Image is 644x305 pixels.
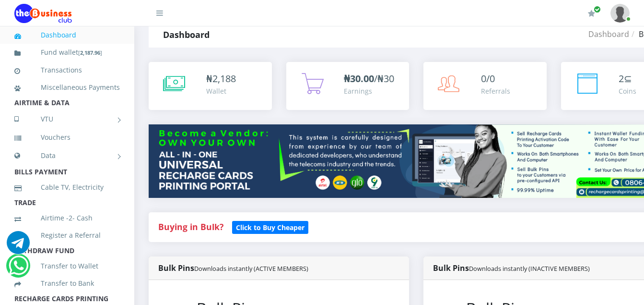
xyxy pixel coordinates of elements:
a: Miscellaneous Payments [14,76,120,98]
a: Transfer to Bank [14,272,120,294]
img: Logo [14,4,72,23]
span: Renew/Upgrade Subscription [594,6,601,13]
small: [ ] [78,49,102,56]
a: Cable TV, Electricity [14,176,120,198]
span: 2 [619,72,624,85]
a: Vouchers [14,126,120,148]
a: Register a Referral [14,224,120,246]
a: Transactions [14,59,120,81]
b: Click to Buy Cheaper [236,223,304,232]
div: Referrals [481,86,510,96]
small: Downloads instantly (INACTIVE MEMBERS) [469,264,590,273]
span: 2,188 [212,72,236,85]
strong: Buying in Bulk? [158,221,223,232]
b: ₦30.00 [344,72,374,85]
span: /₦30 [344,72,394,85]
a: 0/0 Referrals [423,62,547,110]
a: Dashboard [14,24,120,46]
img: User [610,4,630,23]
small: Downloads instantly (ACTIVE MEMBERS) [194,264,308,273]
a: Click to Buy Cheaper [232,221,308,232]
span: 0/0 [481,72,495,85]
b: 2,187.96 [80,49,100,56]
strong: Bulk Pins [158,263,308,273]
strong: Bulk Pins [433,263,590,273]
a: Chat for support [7,238,30,254]
strong: Dashboard [163,29,210,40]
i: Renew/Upgrade Subscription [588,10,595,17]
div: Coins [619,86,636,96]
a: Data [14,144,120,168]
div: ⊆ [619,72,636,86]
div: Earnings [344,86,394,96]
a: Dashboard [588,29,629,39]
a: ₦30.00/₦30 Earnings [286,62,410,110]
a: Transfer to Wallet [14,255,120,277]
div: Wallet [206,86,236,96]
a: Fund wallet[2,187.96] [14,41,120,64]
a: ₦2,188 Wallet [149,62,272,110]
div: ₦ [206,72,236,86]
a: Airtime -2- Cash [14,207,120,229]
a: VTU [14,107,120,131]
a: Chat for support [9,261,28,277]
